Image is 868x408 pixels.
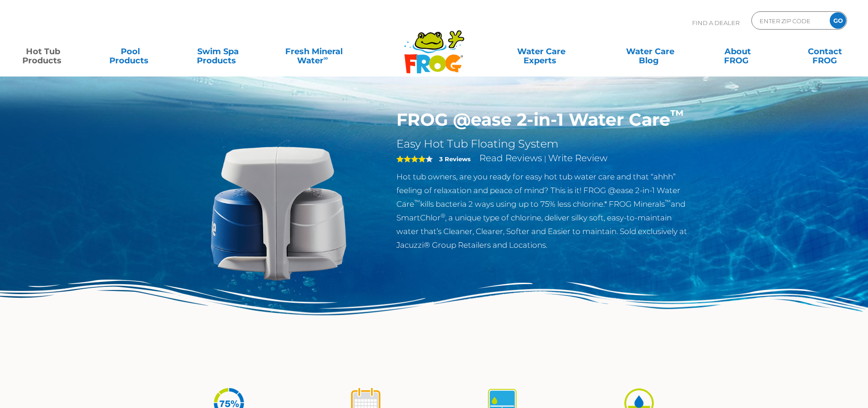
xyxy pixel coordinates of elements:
sup: ™ [414,199,420,205]
a: Fresh MineralWater∞ [271,42,356,61]
p: Hot tub owners, are you ready for easy hot tub water care and that “ahhh” feeling of relaxation a... [396,170,694,252]
h1: FROG @ease 2-in-1 Water Care [396,109,694,130]
sup: ® [441,212,445,219]
img: Frog Products Logo [399,18,469,74]
a: Swim SpaProducts [184,42,252,61]
sup: ™ [665,199,671,205]
sup: ™ [670,107,684,122]
a: PoolProducts [97,42,164,61]
a: Water CareBlog [616,42,684,61]
span: | [544,154,546,163]
a: Water CareExperts [486,42,596,61]
img: @ease-2-in-1-Holder-v2.png [175,109,383,318]
p: Find A Dealer [692,11,740,34]
a: ContactFROG [791,42,859,61]
strong: 3 Reviews [439,155,471,163]
span: 4 [396,155,426,163]
sup: ∞ [324,54,328,61]
a: Write Review [548,153,607,163]
h2: Easy Hot Tub Floating System [396,137,694,151]
a: Read Reviews [479,153,542,163]
input: GO [830,12,846,29]
a: Hot TubProducts [9,42,77,61]
a: AboutFROG [704,42,771,61]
